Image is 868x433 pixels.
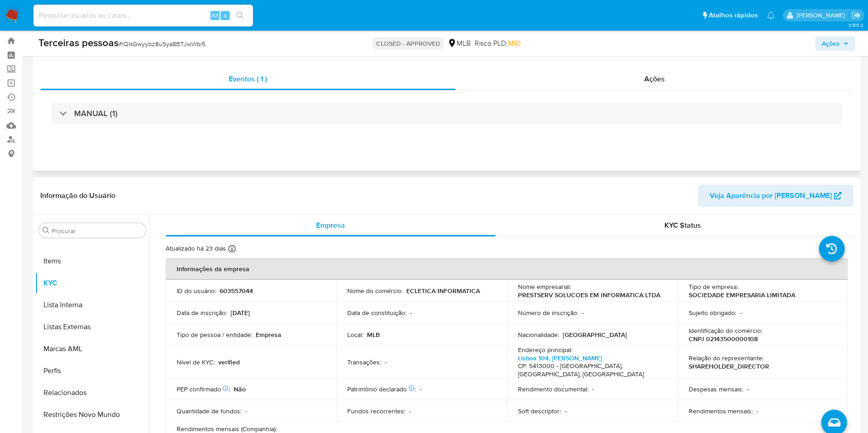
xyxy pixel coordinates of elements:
[347,358,381,366] p: Transações :
[709,11,758,20] span: Atalhos rápidos
[35,360,150,382] button: Perfis
[347,309,406,317] p: Data de constituição :
[166,258,848,280] th: Informações da empresa
[35,316,150,338] button: Listas Externas
[234,385,246,393] p: Não
[256,331,281,339] p: Empresa
[689,326,762,335] p: Identificação do comércio :
[177,331,252,339] p: Tipo de pessoa / entidade :
[43,227,50,234] button: Procurar
[406,287,480,295] p: ECLETICA INFORMATICA
[245,407,247,415] p: -
[347,407,405,415] p: Fundos recorrentes :
[229,74,267,84] span: Eventos ( 1 )
[177,287,216,295] p: ID do usuário :
[710,185,832,207] span: Veja Aparência por [PERSON_NAME]
[347,331,363,339] p: Local :
[35,272,150,294] button: KYC
[474,38,521,48] span: Risco PLD:
[689,385,744,393] p: Despesas mensais :
[582,309,584,317] p: -
[119,39,205,48] span: # lQIsGwyybz8uSya8BTJwWbi5
[420,385,421,393] p: -
[38,35,119,50] b: Terceiras pessoas
[518,353,602,363] a: Lisboa 104, [PERSON_NAME]
[410,309,412,317] p: -
[689,354,764,362] p: Relação do representante :
[689,283,738,291] p: Tipo de empresa :
[166,244,226,253] p: Atualizado há 23 dias
[177,385,230,393] p: PEP confirmado :
[565,407,566,415] p: -
[224,11,226,20] span: s
[644,74,665,84] span: Ações
[689,291,795,299] p: SOCIEDADE EMPRESARIA LIMITADA
[220,287,253,295] p: 603557044
[40,191,115,200] h1: Informação do Usuário
[518,362,663,378] h4: CP: 5413000 - [GEOGRAPHIC_DATA], [GEOGRAPHIC_DATA], [GEOGRAPHIC_DATA]
[51,103,842,124] div: MANUAL (1)
[664,220,701,230] span: KYC Status
[316,220,345,230] span: Empresa
[177,309,227,317] p: Data de inscrição :
[848,21,863,29] span: 3.155.0
[689,407,753,415] p: Rendimentos mensais :
[767,11,775,19] a: Notificações
[177,407,242,415] p: Quantidade de fundos :
[747,385,749,393] p: -
[822,36,840,51] span: Ações
[35,338,150,360] button: Marcas AML
[592,385,594,393] p: -
[211,11,219,20] span: Alt
[35,250,150,272] button: Items
[689,335,758,343] p: CNPJ 02143500000108
[756,407,758,415] p: -
[372,37,444,50] p: CLOSED - APPROVED
[518,331,559,339] p: Nacionalidade :
[815,36,855,51] button: Ações
[447,38,471,48] div: MLB
[518,291,660,299] p: PRESTSERV SOLUCOES EM INFORMATICA LTDA
[347,385,416,393] p: Patrimônio declarado :
[518,283,571,291] p: Nome empresarial :
[518,407,561,415] p: Soft descriptor :
[347,287,403,295] p: Nome do comércio :
[563,331,627,339] p: [GEOGRAPHIC_DATA]
[852,11,861,20] a: Sair
[518,309,578,317] p: Número de inscrição :
[74,108,118,118] h3: MANUAL (1)
[367,331,380,339] p: MLB
[177,358,215,366] p: Nível de KYC :
[52,227,142,235] input: Procurar
[35,382,150,404] button: Relacionados
[409,407,411,415] p: -
[797,11,848,20] p: magno.ferreira@mercadopago.com.br
[689,309,736,317] p: Sujeito obrigado :
[508,38,521,48] span: MID
[35,404,150,426] button: Restrições Novo Mundo
[177,425,277,433] p: Rendimentos mensais (Companhia) :
[740,309,742,317] p: -
[35,294,150,316] button: Lista Interna
[231,9,249,22] button: search-icon
[218,358,240,366] p: verified
[231,309,250,317] p: [DATE]
[385,358,387,366] p: -
[689,362,769,370] p: SHAREHOLDER_DIRECTOR
[33,10,253,21] input: Pesquise usuários ou casos...
[518,385,588,393] p: Rendimento documental :
[518,346,572,354] p: Endereço principal :
[698,185,853,207] button: Veja Aparência por [PERSON_NAME]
